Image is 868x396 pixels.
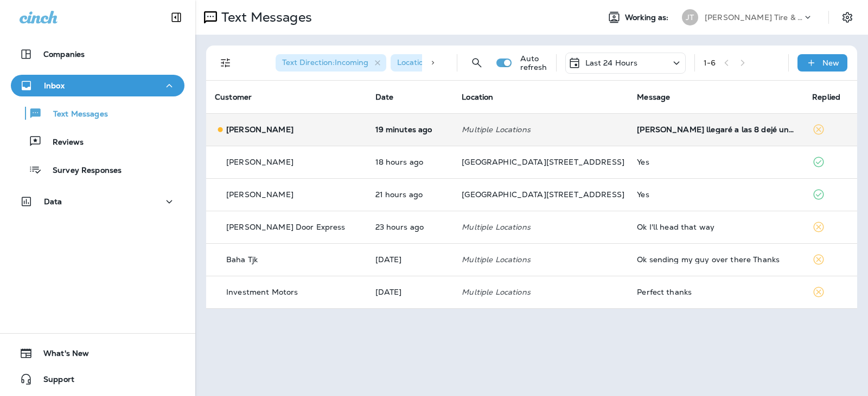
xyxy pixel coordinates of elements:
span: Support [33,375,74,388]
p: [PERSON_NAME] [226,158,293,166]
div: Yes [637,190,795,199]
div: JT [682,9,698,25]
p: Text Messages [42,109,108,120]
p: Multiple Locations [462,125,620,134]
p: Multiple Locations [462,288,620,296]
p: Text Messages [217,9,312,25]
p: Sep 23, 2025 09:20 AM [375,190,445,199]
p: New [822,59,839,67]
span: Customer [215,92,252,102]
p: Last 24 Hours [585,59,638,67]
p: Sep 23, 2025 07:37 AM [375,223,445,231]
p: Auto refresh [520,54,547,72]
div: 1 - 6 [704,59,716,67]
button: Settings [838,8,857,27]
p: Multiple Locations [462,255,620,264]
button: Data [11,191,184,212]
p: Baha Tjk [226,255,258,264]
p: [PERSON_NAME] [226,190,293,199]
div: Ok I'll head that way [637,223,795,231]
p: Sep 23, 2025 01:01 PM [375,158,445,166]
button: What's New [11,342,184,364]
div: Hola llegaré a las 8 dejé una luz prendida de mi carro y se me descargó la batería esperaré que m... [637,125,795,134]
span: Location [462,92,493,102]
p: Sep 24, 2025 06:54 AM [375,125,445,134]
span: Text Direction : Incoming [282,57,368,67]
span: Working as: [625,13,671,22]
div: Text Direction:Incoming [276,54,386,72]
button: Companies [11,43,184,65]
span: What's New [33,349,89,362]
p: Data [44,197,62,206]
p: Sep 22, 2025 05:00 PM [375,255,445,264]
p: Survey Responses [42,166,122,176]
span: [GEOGRAPHIC_DATA][STREET_ADDRESS] [462,157,624,167]
p: [PERSON_NAME] [226,125,293,134]
button: Collapse Sidebar [161,7,192,28]
p: [PERSON_NAME] Door Express [226,223,346,231]
button: Filters [215,52,237,74]
div: Ok sending my guy over there Thanks [637,255,795,264]
button: Inbox [11,75,184,96]
p: Multiple Locations [462,223,620,231]
button: Reviews [11,130,184,153]
p: Sep 22, 2025 04:01 PM [375,288,445,296]
button: Support [11,368,184,390]
button: Search Messages [466,52,488,74]
div: Perfect thanks [637,288,795,296]
p: Companies [43,50,85,59]
p: [PERSON_NAME] Tire & Auto [705,13,802,22]
button: Text Messages [11,102,184,125]
p: Inbox [44,81,65,90]
span: Date [375,92,394,102]
p: Investment Motors [226,288,298,296]
button: Survey Responses [11,158,184,181]
span: Location : [GEOGRAPHIC_DATA][STREET_ADDRESS] [397,57,590,67]
div: Yes [637,158,795,166]
p: Reviews [42,138,84,148]
span: Message [637,92,670,102]
div: Location:[GEOGRAPHIC_DATA][STREET_ADDRESS] [391,54,586,72]
span: [GEOGRAPHIC_DATA][STREET_ADDRESS] [462,190,624,199]
span: Replied [812,92,840,102]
